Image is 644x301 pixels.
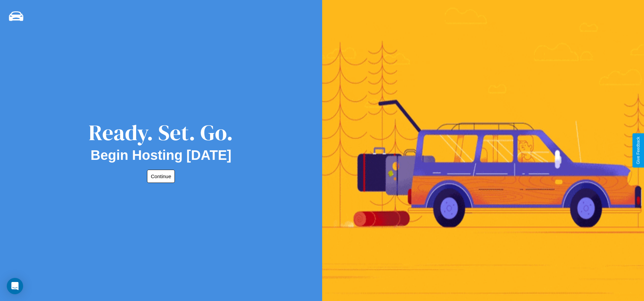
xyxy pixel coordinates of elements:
div: Ready. Set. Go. [89,117,233,148]
div: Open Intercom Messenger [7,278,23,294]
div: Give Feedback [636,137,641,164]
h2: Begin Hosting [DATE] [91,148,232,163]
button: Continue [147,170,175,183]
